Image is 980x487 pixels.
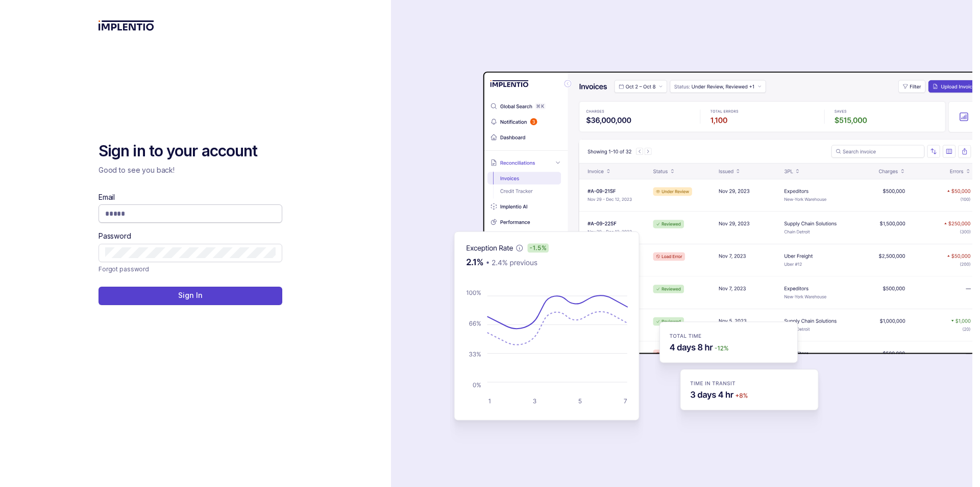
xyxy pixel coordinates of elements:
[99,20,154,31] img: logo
[178,290,202,300] p: Sign In
[99,287,282,305] button: Sign In
[99,264,149,274] a: Link Forgot password
[99,264,149,274] p: Forgot password
[99,192,115,202] label: Email
[99,231,131,241] label: Password
[99,141,282,161] h2: Sign in to your account
[99,165,282,175] p: Good to see you back!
